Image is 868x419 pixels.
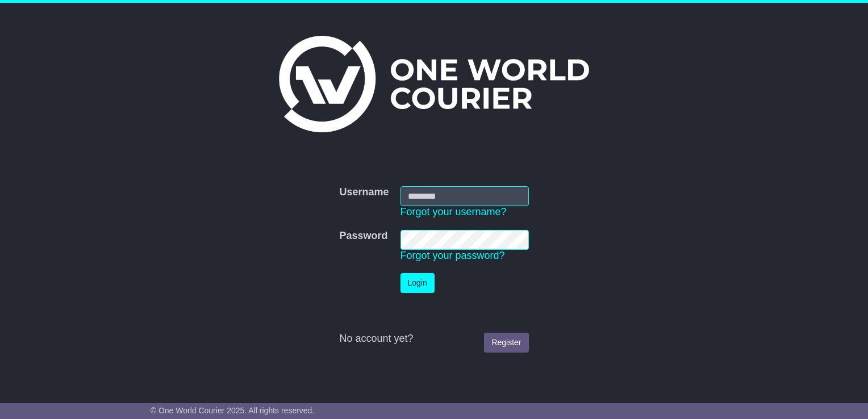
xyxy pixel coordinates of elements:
[400,273,435,293] button: Login
[279,36,589,132] img: One World
[339,186,389,199] label: Username
[339,230,387,242] label: Password
[400,206,507,217] a: Forgot your username?
[484,333,528,353] a: Register
[400,250,505,261] a: Forgot your password?
[151,406,315,415] span: © One World Courier 2025. All rights reserved.
[339,333,528,345] div: No account yet?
